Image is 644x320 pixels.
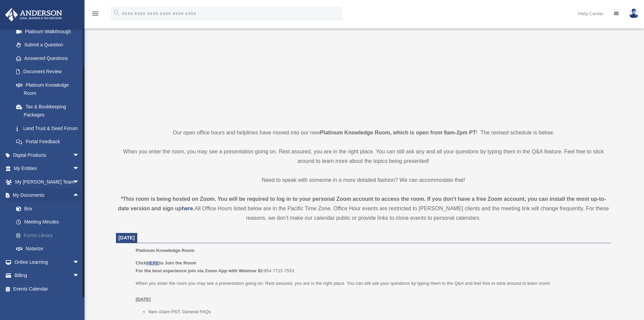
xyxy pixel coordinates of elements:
a: Tax & Bookkeeping Packages [9,100,90,122]
a: My [PERSON_NAME] Teamarrow_drop_down [5,175,90,189]
span: arrow_drop_down [73,175,86,189]
a: Box [9,202,90,215]
span: Platinum Knowledge Room [136,248,194,253]
a: Notarize [9,242,90,256]
strong: . [193,206,194,211]
a: here [182,206,193,211]
span: arrow_drop_down [73,269,86,283]
a: Platinum Knowledge Room [9,78,86,100]
li: 9am-10am PST: General FAQs [148,308,606,316]
p: Our open office hours and helplines have moved into our new ! The revised schedule is below. [116,128,611,137]
i: search [113,9,120,17]
a: My Documentsarrow_drop_up [5,189,90,202]
a: Meeting Minutes [9,215,90,229]
strong: *This room is being hosted on Zoom. You will be required to log in to your personal Zoom account ... [118,196,606,211]
p: When you enter the room, you may see a presentation going on. Rest assured, you are in the right ... [116,147,611,166]
span: arrow_drop_down [73,148,86,162]
a: Portal Feedback [9,135,90,149]
b: Click to Join the Room [136,260,196,265]
a: HERE [146,260,159,265]
i: menu [91,9,99,18]
p: Need to speak with someone in a more detailed fashion? We can accommodate that! [116,175,611,185]
img: User Pic [629,8,639,18]
span: arrow_drop_down [73,255,86,269]
a: Submit a Question [9,38,90,52]
a: Forms Library [9,229,90,242]
iframe: 231110_Toby_KnowledgeRoom [262,1,465,115]
a: Online Learningarrow_drop_down [5,255,90,269]
a: Events Calendar [5,282,90,296]
span: [DATE] [119,235,135,240]
span: arrow_drop_down [73,162,86,176]
a: Document Review [9,65,90,79]
span: arrow_drop_up [73,189,86,202]
p: 954 7715 7553 [136,259,606,275]
div: All Office Hours listed below are in the Pacific Time Zone. Office Hour events are restricted to ... [116,194,611,223]
a: Answered Questions [9,51,90,65]
a: My Entitiesarrow_drop_down [5,162,90,175]
a: Digital Productsarrow_drop_down [5,148,90,162]
b: For the best experience join via Zoom App with Webinar ID: [136,268,264,273]
u: [DATE] [136,297,151,302]
a: Land Trust & Deed Forum [9,122,90,135]
a: Platinum Walkthrough [9,25,90,38]
p: When you enter the room you may see a presentation going on. Rest assured, you are in the right p... [136,279,606,303]
a: menu [91,12,99,18]
a: Billingarrow_drop_down [5,269,90,282]
strong: Platinum Knowledge Room, which is open from 9am-2pm PT [320,130,476,135]
img: Anderson Advisors Platinum Portal [3,8,64,21]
